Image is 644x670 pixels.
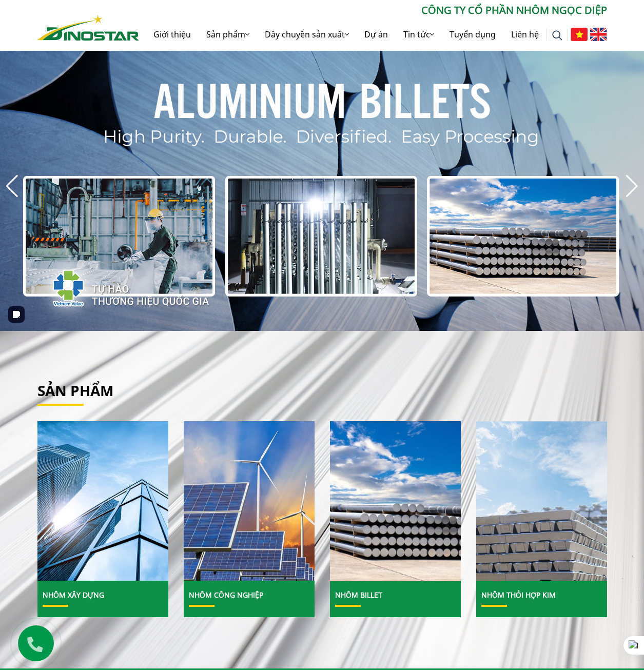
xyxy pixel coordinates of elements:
[476,421,607,581] img: Nhôm Thỏi hợp kim
[552,30,562,41] img: search
[442,18,503,51] a: Tuyển dụng
[37,13,139,40] a: Nhôm Dinostar
[37,421,168,581] img: Nhôm Xây dựng
[199,18,257,51] a: Sản phẩm
[257,18,357,51] a: Dây chuyền sản xuất
[43,590,104,600] a: Nhôm Xây dựng
[37,421,168,581] a: Nhôm Xây dựng
[396,18,442,51] a: Tin tức
[184,421,315,581] a: Nhôm Công nghiệp
[625,175,639,198] div: Next slide
[503,18,547,51] a: Liên hệ
[139,3,607,18] p: CÔNG TY CỔ PHẦN NHÔM NGỌC DIỆP
[22,251,211,321] img: thqg
[335,590,382,600] a: Nhôm Billet
[571,28,588,41] img: Tiếng Việt
[5,175,19,198] div: Previous slide
[481,590,556,600] a: Nhôm Thỏi hợp kim
[590,28,607,41] img: English
[37,15,139,41] img: Nhôm Dinostar
[476,421,607,581] a: Nhôm Thỏi hợp kim
[357,18,396,51] a: Dự án
[329,421,460,581] img: Nhôm Billet
[183,421,314,581] img: Nhôm Công nghiệp
[37,381,113,400] a: Sản phẩm
[146,18,199,51] a: Giới thiệu
[189,590,263,600] a: Nhôm Công nghiệp
[330,421,461,581] a: Nhôm Billet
